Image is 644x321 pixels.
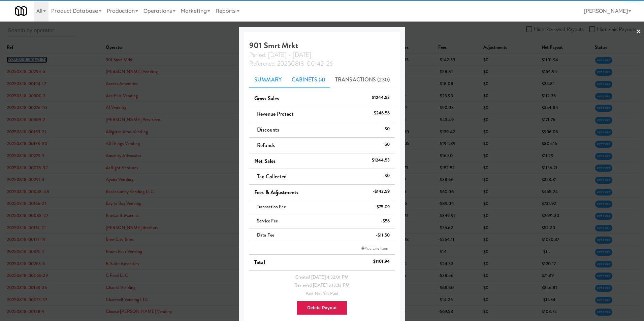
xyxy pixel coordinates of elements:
span: Revenue Protect [257,110,294,118]
div: $0 [385,172,390,180]
div: Created [DATE] 4:32:01 PM [254,273,390,282]
div: -$142.59 [373,187,390,196]
span: Data Fee [257,232,274,238]
span: Gross Sales [254,95,279,102]
span: Transaction Fee [257,204,286,210]
div: $0 [385,140,390,149]
span: Period: [DATE] - [DATE] [249,50,311,59]
div: $1244.53 [372,94,390,102]
a: Transactions (230) [330,71,395,88]
div: $1101.94 [373,257,390,266]
span: Reference: 20250818-00142-26 [249,59,333,68]
li: Transaction Fee-$75.09 [249,200,395,214]
li: Data Fee-$11.50 [249,228,395,243]
button: Delete Payout [297,301,347,315]
a: Cabinets (4) [287,71,330,88]
span: Fees & Adjustments [254,188,298,196]
img: Micromart [15,5,27,17]
h4: 901 Smrt Mrkt [249,41,395,68]
div: -$75.09 [375,203,390,211]
span: Service Fee [257,218,278,224]
span: Tax Collected [257,173,287,180]
span: Refunds [257,141,275,149]
div: -$56 [381,217,389,225]
div: Reviewed [DATE] 3:13:33 PM [254,281,390,290]
span: Discounts [257,126,279,134]
a: × [636,22,641,42]
div: $0 [385,125,390,133]
div: Paid Not Yet Paid [254,290,390,298]
a: Summary [249,71,287,88]
div: -$11.50 [376,231,390,240]
span: Total [254,258,265,266]
li: Service Fee-$56 [249,214,395,228]
a: Add Line Item [360,245,389,252]
span: Net Sales [254,157,276,165]
div: $1244.53 [372,156,390,165]
div: $246.56 [374,109,390,117]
